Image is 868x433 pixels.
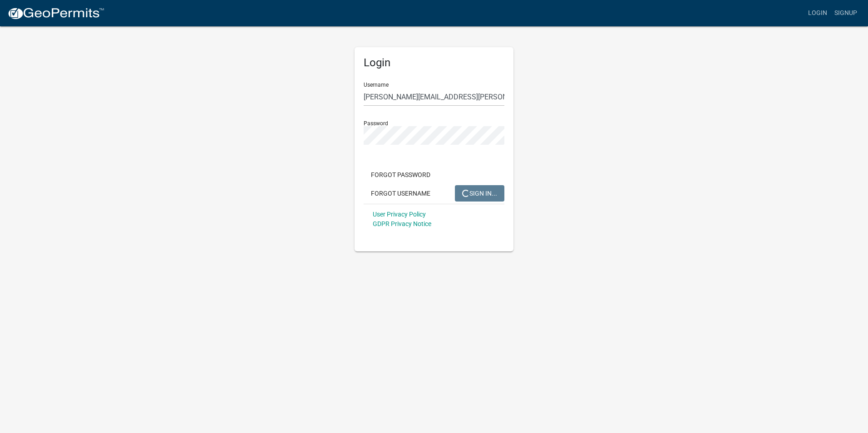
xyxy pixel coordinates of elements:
a: Login [804,5,831,22]
button: SIGN IN... [455,185,504,202]
span: SIGN IN... [462,189,497,197]
a: GDPR Privacy Notice [373,220,431,227]
a: Signup [831,5,861,22]
a: User Privacy Policy [373,211,426,218]
button: Forgot Username [364,185,438,202]
h5: Login [364,56,504,69]
button: Forgot Password [364,167,438,183]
